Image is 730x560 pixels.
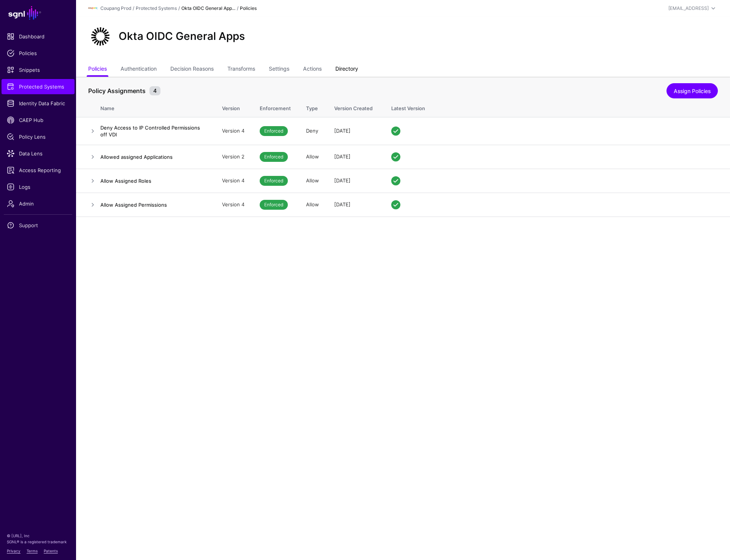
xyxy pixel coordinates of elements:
[214,97,252,117] th: Version
[7,150,69,157] span: Data Lens
[88,24,113,49] img: svg+xml;base64,PHN2ZyB3aWR0aD0iNjQiIGhlaWdodD0iNjQiIHZpZXdCb3g9IjAgMCA2NCA2NCIgZmlsbD0ibm9uZSIgeG...
[298,169,327,193] td: Allow
[136,5,177,11] a: Protected Systems
[2,62,75,78] a: Snippets
[88,62,107,77] a: Policies
[2,163,75,178] a: Access Reporting
[7,83,69,90] span: Protected Systems
[334,201,351,207] span: [DATE]
[260,152,288,162] span: Enforced
[252,97,298,117] th: Enforcement
[2,179,75,195] a: Logs
[2,96,75,111] a: Identity Data Fabric
[7,200,69,207] span: Admin
[170,62,214,77] a: Decision Reasons
[7,549,21,553] a: Privacy
[214,117,252,145] td: Version 4
[86,86,148,95] span: Policy Assignments
[227,62,255,77] a: Transforms
[260,126,288,136] span: Enforced
[7,49,69,57] span: Policies
[327,97,384,117] th: Version Created
[100,153,207,160] h4: Allowed assigned Applications
[7,166,69,174] span: Access Reporting
[2,46,75,61] a: Policies
[298,97,327,117] th: Type
[334,153,351,160] span: [DATE]
[121,62,157,77] a: Authentication
[7,33,69,40] span: Dashboard
[131,5,136,12] div: /
[100,201,207,208] h4: Allow Assigned Permissions
[298,117,327,145] td: Deny
[214,193,252,217] td: Version 4
[7,66,69,74] span: Snippets
[240,5,257,11] strong: Policies
[260,176,288,186] span: Enforced
[100,177,207,184] h4: Allow Assigned Roles
[2,79,75,94] a: Protected Systems
[181,5,235,11] strong: Okta OIDC General App...
[7,133,69,141] span: Policy Lens
[100,5,131,11] a: Coupang Prod
[5,5,71,21] a: SGNL
[44,549,58,553] a: Patents
[667,83,718,98] a: Assign Policies
[2,29,75,44] a: Dashboard
[303,62,322,77] a: Actions
[7,100,69,107] span: Identity Data Fabric
[7,221,69,229] span: Support
[2,146,75,161] a: Data Lens
[214,145,252,169] td: Version 2
[7,539,69,545] p: SGNL® is a registered trademark
[2,129,75,144] a: Policy Lens
[269,62,289,77] a: Settings
[7,183,69,191] span: Logs
[7,533,69,539] p: © [URL], Inc
[119,30,245,43] h2: Okta OIDC General Apps
[335,62,358,77] a: Directory
[149,86,160,95] small: 4
[334,177,351,184] span: [DATE]
[260,200,288,210] span: Enforced
[100,124,207,138] h4: Deny Access to IP Controlled Permissions off VDI
[298,145,327,169] td: Allow
[2,196,75,211] a: Admin
[298,193,327,217] td: Allow
[88,4,97,13] img: svg+xml;base64,PHN2ZyBpZD0iTG9nbyIgeG1sbnM9Imh0dHA6Ly93d3cudzMub3JnLzIwMDAvc3ZnIiB3aWR0aD0iMTIxLj...
[214,169,252,193] td: Version 4
[668,5,709,12] div: [EMAIL_ADDRESS]
[100,97,214,117] th: Name
[7,116,69,124] span: CAEP Hub
[384,97,730,117] th: Latest Version
[2,112,75,128] a: CAEP Hub
[334,128,351,134] span: [DATE]
[177,5,181,12] div: /
[27,549,38,553] a: Terms
[235,5,240,12] div: /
